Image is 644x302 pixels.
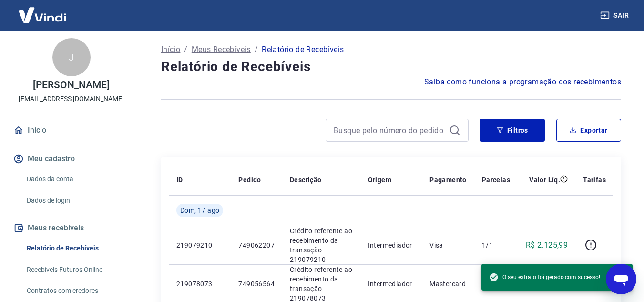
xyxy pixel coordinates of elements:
p: / [184,44,187,55]
p: Descrição [290,175,322,185]
a: Dados de login [23,191,131,210]
div: J [52,38,91,76]
button: Meu cadastro [11,148,131,169]
p: / [255,44,258,55]
span: O seu extrato foi gerado com sucesso! [489,272,600,282]
input: Busque pelo número do pedido [334,123,445,137]
h4: Relatório de Recebíveis [161,57,621,76]
span: Dom, 17 ago [180,206,219,215]
p: Origem [368,175,391,185]
p: Mastercard [429,279,467,289]
p: Visa [429,240,467,250]
iframe: Botão para abrir a janela de mensagens [606,264,636,294]
button: Exportar [556,119,621,142]
p: [EMAIL_ADDRESS][DOMAIN_NAME] [19,94,124,104]
a: Meus Recebíveis [192,44,251,55]
p: Pagamento [429,175,467,185]
p: Crédito referente ao recebimento da transação 219079210 [290,226,353,264]
p: Relatório de Recebíveis [262,44,344,55]
p: ID [176,175,183,185]
p: [PERSON_NAME] [33,80,109,90]
button: Sair [598,7,633,24]
a: Saiba como funciona a programação dos recebimentos [424,76,621,88]
p: Parcelas [482,175,510,185]
p: Valor Líq. [529,175,560,185]
button: Filtros [480,119,545,142]
a: Início [11,120,131,141]
p: 1/1 [482,240,510,250]
img: Vindi [11,0,73,30]
a: Relatório de Recebíveis [23,239,131,258]
p: 749062207 [238,240,275,250]
a: Início [161,44,180,55]
a: Dados da conta [23,169,131,189]
p: R$ 2.125,99 [526,240,568,251]
p: Tarifas [583,175,606,185]
p: Intermediador [368,240,415,250]
a: Contratos com credores [23,281,131,301]
button: Meus recebíveis [11,218,131,239]
p: 219078073 [176,279,223,289]
a: Recebíveis Futuros Online [23,260,131,280]
p: Pedido [238,175,261,185]
p: 219079210 [176,240,223,250]
p: Intermediador [368,279,415,289]
p: 749056564 [238,279,275,289]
